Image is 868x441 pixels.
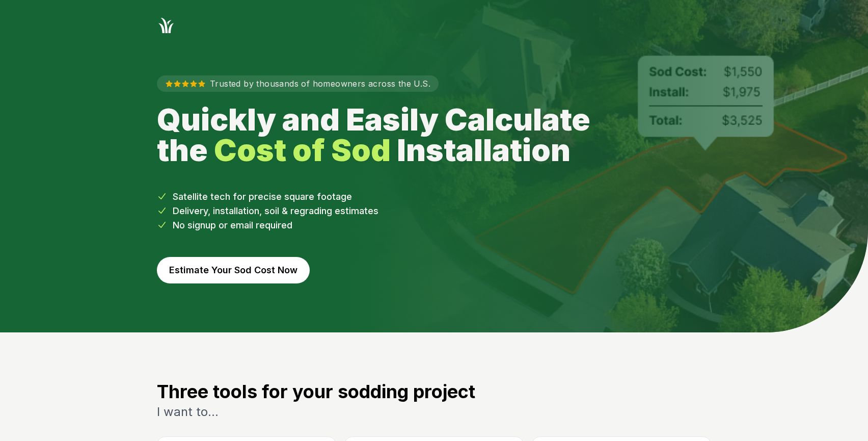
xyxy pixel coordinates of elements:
[335,205,378,216] span: estimates
[157,257,310,283] button: Estimate Your Sod Cost Now
[157,75,439,92] p: Trusted by thousands of homeowners across the U.S.
[157,190,711,204] li: Satellite tech for precise square footage
[157,404,711,420] p: I want to...
[157,104,613,165] h1: Quickly and Easily Calculate the Installation
[157,218,711,232] li: No signup or email required
[214,132,391,168] strong: Cost of Sod
[157,381,711,402] h3: Three tools for your sodding project
[157,204,711,218] li: Delivery, installation, soil & regrading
